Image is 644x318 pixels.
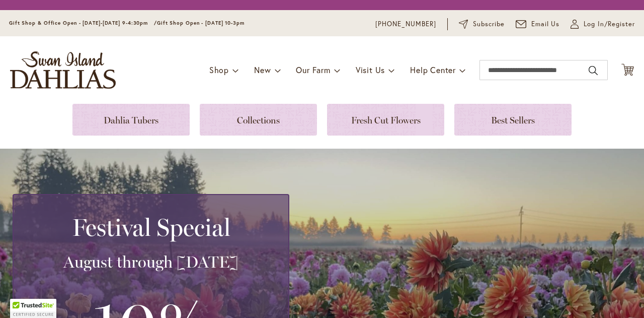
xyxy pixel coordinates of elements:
a: store logo [10,51,116,89]
span: Log In/Register [584,19,635,29]
span: Email Us [531,19,560,29]
h2: Festival Special [26,213,276,241]
span: New [254,65,271,75]
span: Subscribe [473,19,505,29]
a: [PHONE_NUMBER] [375,19,436,29]
div: TrustedSite Certified [10,299,56,318]
span: Our Farm [296,65,330,75]
span: Help Center [410,65,456,75]
a: Email Us [516,19,560,29]
a: Log In/Register [571,19,635,29]
span: Gift Shop & Office Open - [DATE]-[DATE] 9-4:30pm / [9,20,157,26]
a: Subscribe [459,19,505,29]
span: Shop [209,65,229,75]
h3: August through [DATE] [26,252,276,272]
span: Visit Us [356,65,385,75]
button: Search [589,62,598,79]
span: Gift Shop Open - [DATE] 10-3pm [157,20,245,26]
